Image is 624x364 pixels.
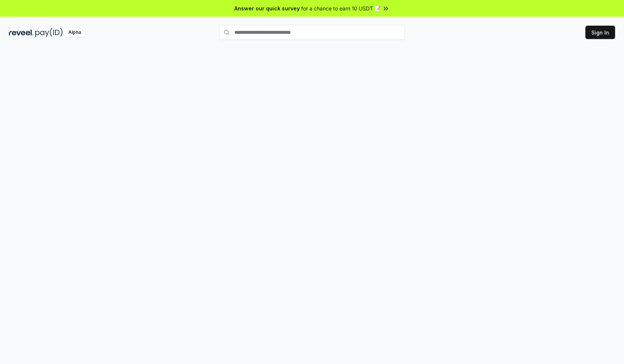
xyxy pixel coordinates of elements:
[64,28,85,37] div: Alpha
[35,28,63,37] img: pay_id
[234,4,300,12] span: Answer our quick survey
[585,26,615,39] button: Sign In
[301,4,381,12] span: for a chance to earn 10 USDT 📝
[9,28,34,37] img: reveel_dark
